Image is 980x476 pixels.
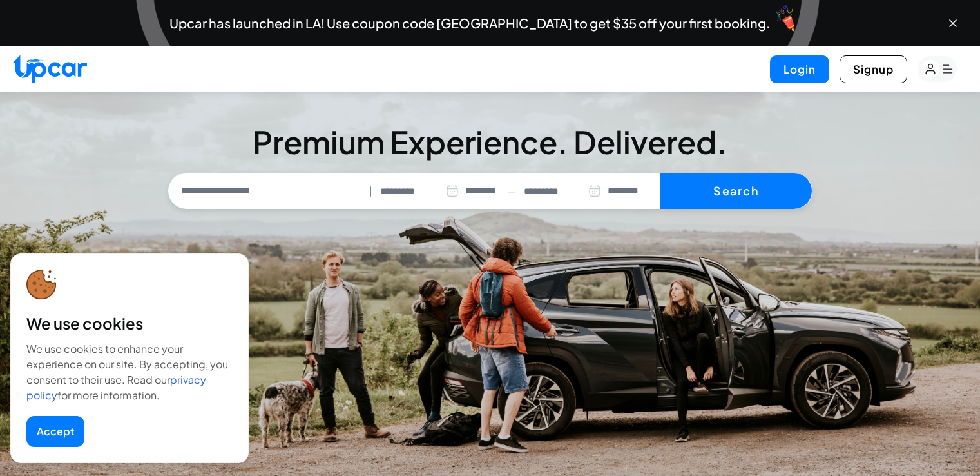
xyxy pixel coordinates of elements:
h3: Premium Experience. Delivered. [168,126,812,157]
span: Upcar has launched in LA! Use coupon code [GEOGRAPHIC_DATA] to get $35 off your first booking. [169,17,770,30]
div: We use cookies to enhance your experience on our site. By accepting, you consent to their use. Re... [26,341,233,403]
span: | [369,184,372,199]
button: Search [660,173,812,209]
button: Accept [26,416,84,447]
img: Upcar Logo [13,55,87,83]
button: Close banner [946,17,959,30]
img: cookie-icon.svg [26,270,57,300]
button: Login [770,55,829,83]
div: We use cookies [26,313,233,333]
span: — [508,184,516,199]
button: Signup [840,55,907,83]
